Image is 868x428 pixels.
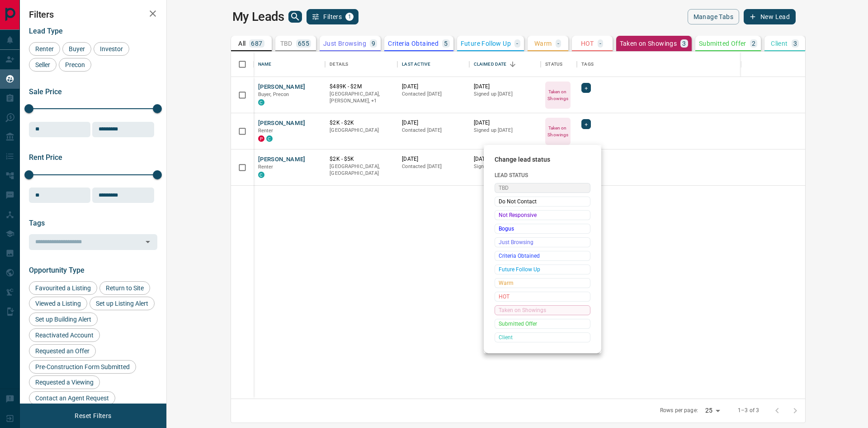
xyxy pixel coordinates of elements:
span: TBD [499,183,586,192]
span: Do Not Contact [499,197,586,206]
span: HOT [499,292,586,301]
div: Not Responsive [495,210,590,220]
div: Bogus [495,224,590,234]
span: Change lead status [495,156,590,163]
span: Criteria Obtained [499,251,586,260]
div: Future Follow Up [495,264,590,274]
div: Warm [495,278,590,288]
span: Just Browsing [499,238,586,247]
div: Do Not Contact [495,197,590,207]
div: Just Browsing [495,237,590,247]
span: Client [499,333,586,342]
span: Bogus [499,224,586,233]
div: Criteria Obtained [495,251,590,261]
div: Client [495,332,590,342]
span: Future Follow Up [499,265,586,274]
div: HOT [495,292,590,302]
span: Not Responsive [499,211,586,220]
span: Lead Status [495,172,590,178]
div: TBD [495,183,590,193]
div: Submitted Offer [495,319,590,329]
span: Warm [499,279,586,288]
span: Submitted Offer [499,319,586,328]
